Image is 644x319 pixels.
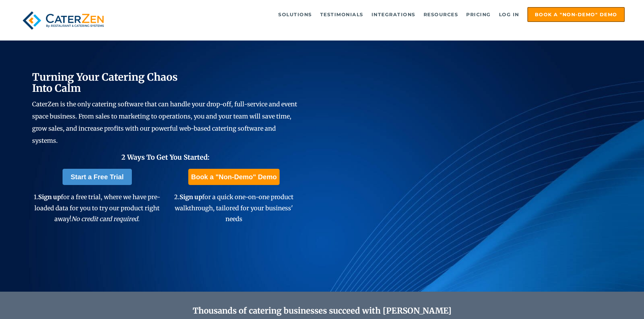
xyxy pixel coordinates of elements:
a: Book a "Non-Demo" Demo [527,7,625,22]
a: Book a "Non-Demo" Demo [188,169,279,185]
a: Solutions [275,8,315,21]
span: Sign up [180,193,202,201]
a: Start a Free Trial [63,169,132,185]
em: No credit card required. [71,215,140,223]
span: 2. for a quick one-on-one product walkthrough, tailored for your business' needs [174,193,293,223]
a: Resources [420,8,462,21]
img: caterzen [19,7,107,34]
span: 1. for a free trial, where we have pre-loaded data for you to try our product right away! [34,193,160,223]
div: Navigation Menu [123,7,625,22]
span: CaterZen is the only catering software that can handle your drop-off, full-service and event spac... [32,100,297,144]
a: Testimonials [317,8,367,21]
span: Turning Your Catering Chaos Into Calm [32,71,178,95]
span: Sign up [38,193,61,201]
span: 2 Ways To Get You Started: [121,153,210,161]
a: Log in [496,8,523,21]
a: Pricing [463,8,494,21]
h2: Thousands of catering businesses succeed with [PERSON_NAME] [65,306,580,316]
a: Integrations [368,8,419,21]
